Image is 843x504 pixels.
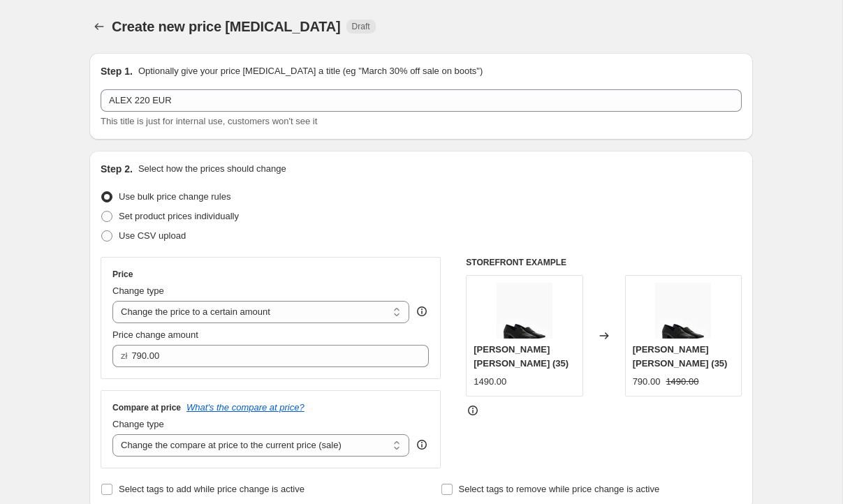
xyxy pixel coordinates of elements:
[131,345,407,367] input: 80.00
[459,484,660,494] span: Select tags to remove while price change is active
[186,402,305,413] button: What's the compare at price?
[112,329,198,340] span: Price change amount
[101,116,317,126] span: This title is just for internal use, customers won't see it
[474,375,506,389] div: 1490.00
[112,19,341,34] span: Create new price [MEDICAL_DATA]
[497,283,552,339] img: VandaNovak_Alex_Cristal_Black_01_80x.jpg
[121,350,127,361] span: zł
[112,402,181,413] h3: Compare at price
[474,344,569,369] span: [PERSON_NAME] [PERSON_NAME] (35)
[101,64,133,78] h2: Step 1.
[112,419,164,429] span: Change type
[415,304,429,318] div: help
[138,162,286,176] p: Select how the prices should change
[119,191,230,202] span: Use bulk price change rules
[415,438,429,452] div: help
[112,269,133,280] h3: Price
[352,21,370,32] span: Draft
[89,17,109,36] button: Price change jobs
[112,286,164,296] span: Change type
[138,64,483,78] p: Optionally give your price [MEDICAL_DATA] a title (eg "March 30% off sale on boots")
[119,230,186,241] span: Use CSV upload
[666,375,698,389] strike: 1490.00
[633,344,728,369] span: [PERSON_NAME] [PERSON_NAME] (35)
[119,211,239,221] span: Set product prices individually
[101,89,742,112] input: 30% off holiday sale
[633,375,661,389] div: 790.00
[101,162,133,176] h2: Step 2.
[119,484,305,494] span: Select tags to add while price change is active
[655,283,711,339] img: VandaNovak_Alex_Cristal_Black_01_80x.jpg
[466,257,742,268] h6: STOREFRONT EXAMPLE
